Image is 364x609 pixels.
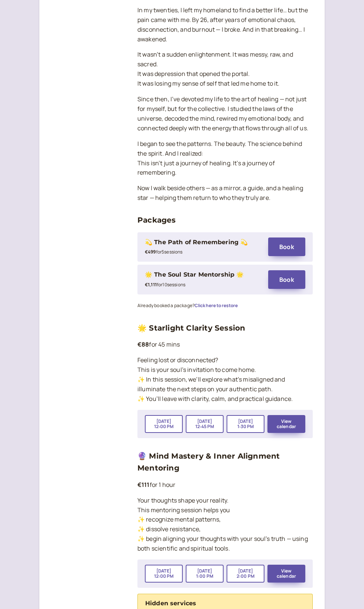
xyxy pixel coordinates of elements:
button: View calendar [267,415,305,433]
small: for 10 session s [145,281,185,288]
p: for 45 mins [137,340,313,350]
b: €1,111 [145,281,157,288]
p: for 1 hour [137,480,313,490]
a: 🔮 Mind Mastery & Inner Alignment Mentoring [137,452,280,472]
div: 🌟 The Soul Star Mentorship 🌟 [145,270,244,280]
button: [DATE]12:45 PM [186,415,224,433]
button: [DATE]1:00 PM [186,565,224,583]
p: Now I walk beside others — as a mirror, a guide, and a healing star — helping them return to who ... [137,184,313,203]
button: Book [268,270,305,289]
div: 💫 The Path of Remembering 💫€499for5sessions [145,237,261,257]
button: [DATE]12:00 PM [145,565,183,583]
p: In my twenties, I left my homeland to find a better life… but the pain came with me. By 26, after... [137,6,313,44]
h4: Hidden services [145,599,305,608]
b: €111 [137,481,150,489]
button: [DATE]2:00 PM [227,565,264,583]
p: Since then, I’ve devoted my life to the art of healing — not just for myself, but for the collect... [137,95,313,133]
button: [DATE]1:30 PM [227,415,264,433]
button: [DATE]12:00 PM [145,415,183,433]
button: Click here to restore [195,303,238,308]
div: 🌟 The Soul Star Mentorship 🌟€1,111for10sessions [145,270,261,289]
h3: Packages [137,214,313,226]
p: I began to see the patterns. The beauty. The science behind the spirit. And I realized: This isn’... [137,139,313,178]
button: Book [268,237,305,256]
small: Already booked a package? [137,302,238,309]
b: €88 [137,340,149,348]
p: Your thoughts shape your reality. This mentoring session helps you ✨️ recognize mental patterns, ... [137,496,313,554]
div: 💫 The Path of Remembering 💫 [145,237,248,247]
button: View calendar [267,565,305,583]
a: 🌟 Starlight Clarity Session [137,323,245,332]
p: It wasn’t a sudden enlightenment. It was messy, raw, and sacred. It was depression that opened th... [137,50,313,89]
p: Feeling lost or disconnected? This is your soul’s invitation to come home. ✨️ In this session, we... [137,355,313,404]
small: for 5 session s [145,249,183,255]
b: €499 [145,249,156,255]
